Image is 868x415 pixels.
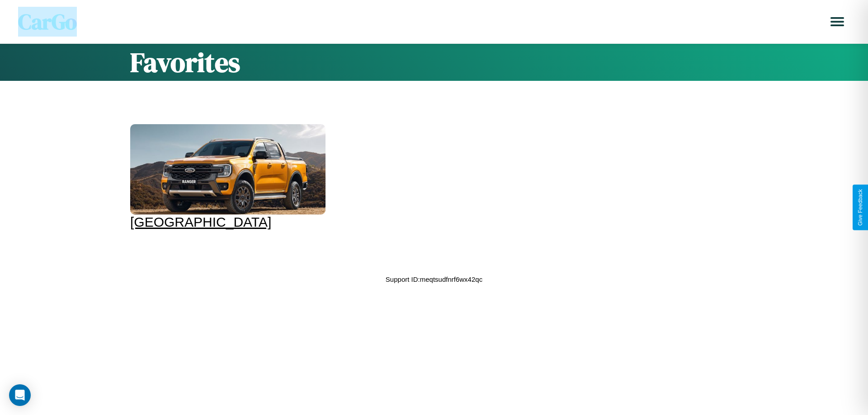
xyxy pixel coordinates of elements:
span: CarGo [18,7,77,37]
div: Give Feedback [857,189,863,226]
div: [GEOGRAPHIC_DATA] [130,214,325,230]
p: Support ID: meqtsudfnrf6wx42qc [386,273,482,285]
button: Open menu [825,9,850,34]
div: Open Intercom Messenger [9,384,31,406]
h1: Favorites [130,44,738,81]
